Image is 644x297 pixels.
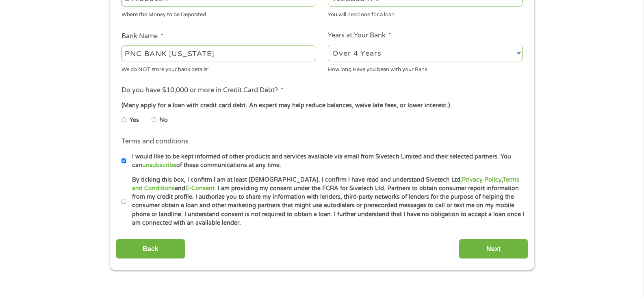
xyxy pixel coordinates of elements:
div: Where the Money to be Deposited [121,8,316,19]
label: No [159,116,168,125]
label: Terms and conditions [121,137,189,146]
label: By ticking this box, I confirm I am at least [DEMOGRAPHIC_DATA]. I confirm I have read and unders... [126,176,525,228]
input: Back [116,239,185,259]
label: Years at Your Bank [328,31,391,40]
input: Next [459,239,528,259]
label: Do you have $10,000 or more in Credit Card Debt? [121,86,284,95]
div: We do NOT store your bank details! [121,63,316,74]
label: Yes [130,116,139,125]
div: How long Have you been with your Bank [328,63,523,74]
label: I would like to be kept informed of other products and services available via email from Sivetech... [126,152,525,170]
a: unsubscribe [142,162,176,169]
label: Bank Name [121,32,163,41]
a: E-Consent [185,185,215,192]
a: Privacy Policy [462,176,501,183]
div: You will need one for a loan. [328,8,523,19]
a: Terms and Conditions [132,176,519,192]
div: (Many apply for a loan with credit card debt. An expert may help reduce balances, waive late fees... [121,101,522,110]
